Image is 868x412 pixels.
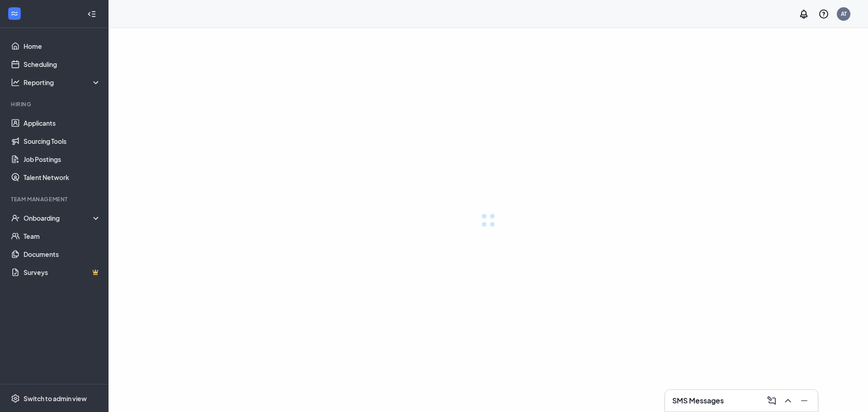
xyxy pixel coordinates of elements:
[24,245,101,263] a: Documents
[11,100,99,108] div: Hiring
[672,396,724,406] h3: SMS Messages
[24,213,101,223] div: Onboarding
[11,78,20,87] svg: Analysis
[24,394,87,403] div: Switch to admin view
[24,168,101,186] a: Talent Network
[24,78,101,87] div: Reporting
[24,55,101,73] a: Scheduling
[818,9,829,19] svg: QuestionInfo
[783,395,793,406] svg: ChevronUp
[798,9,809,19] svg: Notifications
[24,37,101,55] a: Home
[764,393,778,408] button: ComposeMessage
[841,10,847,18] div: AT
[766,395,777,406] svg: ComposeMessage
[11,195,99,203] div: Team Management
[10,9,19,18] svg: WorkstreamLogo
[24,263,101,281] a: SurveysCrown
[87,9,96,19] svg: Collapse
[780,393,794,408] button: ChevronUp
[799,395,810,406] svg: Minimize
[24,132,101,150] a: Sourcing Tools
[24,150,101,168] a: Job Postings
[24,114,101,132] a: Applicants
[24,227,101,245] a: Team
[796,393,811,408] button: Minimize
[11,213,20,223] svg: UserCheck
[11,394,20,403] svg: Settings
